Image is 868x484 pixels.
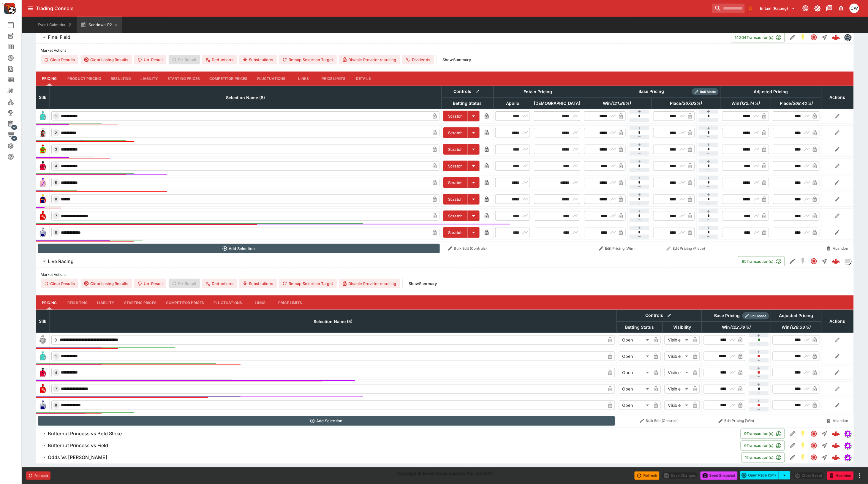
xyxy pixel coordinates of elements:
th: Controls [617,310,702,322]
div: betmakers [844,34,851,41]
span: 1 [54,354,58,358]
div: simulator [844,442,851,449]
button: Starting Prices [119,295,161,310]
em: ( 121.86 %) [611,100,631,107]
button: Edit Detail [787,428,798,439]
button: Edit Detail [787,440,798,451]
button: Fluctuations [209,295,247,310]
button: Add Selection [38,416,615,426]
svg: Closed [810,442,818,449]
div: simulator [844,430,851,437]
button: Competitor Prices [205,72,252,86]
button: 1Transaction(s) [741,453,785,463]
span: Selection Name (5) [307,318,359,325]
div: Show/hide Price Roll mode configuration. [742,312,769,319]
button: 95Transaction(s) [738,256,785,266]
img: runner 5 [38,178,48,187]
button: Deductions [202,279,237,288]
em: ( 367.03 %) [681,100,702,107]
th: Adjusted Pricing [720,86,821,97]
div: 90dd05d3-9fd4-4774-9008-08cc8e954d3b [832,453,840,462]
div: Christopher Winter [850,4,859,13]
h6: Final Field [48,34,70,40]
button: Clear Losing Results [81,55,132,64]
div: f17aee11-2b10-40d2-8257-40447c896723 [832,257,840,265]
button: Straight [819,440,830,451]
div: Nexus Entities [7,87,24,94]
button: Documentation [824,3,835,14]
button: Scratch [443,177,468,188]
em: ( 122.74 %) [740,100,760,107]
span: 7 [54,387,58,391]
div: Visible [665,384,690,394]
h6: Odds Vs [PERSON_NAME] [48,455,107,461]
button: Select Tenant [757,4,799,13]
button: Closed [809,256,819,267]
h6: Butternut Princess vs Field [48,443,108,449]
th: Apollo [494,97,532,109]
button: Scratch [443,194,468,205]
button: Resulting [106,72,136,86]
input: search [712,4,745,13]
span: Selection Name (8) [219,94,271,101]
button: Closed [809,32,819,43]
button: Links [290,72,317,86]
button: SGM Disabled [798,256,809,267]
button: 6Transaction(s) [741,441,785,451]
th: Actions [821,86,853,109]
img: runner 3 [38,145,48,154]
button: Live Racing [36,255,738,267]
div: Base Pricing [636,88,667,95]
button: Bulk Edit (Controls) [443,244,492,253]
button: Scratch [443,211,468,221]
em: ( 128.33 %) [790,324,811,331]
img: logo-cerberus--red.svg [832,453,840,462]
div: Base Pricing [712,312,742,319]
div: Meetings [7,43,24,50]
th: Silk [36,310,50,333]
button: Scratch [443,227,468,238]
button: Price Limits [317,72,350,86]
svg: Closed [810,454,818,461]
a: 90dd05d3-9fd4-4774-9008-08cc8e954d3b [830,452,842,464]
button: Competitor Prices [161,295,209,310]
span: 8 [54,230,59,235]
img: runner 7 [38,384,48,394]
button: Butternut Princess vs Bold Strike [36,428,741,440]
button: Odds Vs [PERSON_NAME] [36,452,741,464]
button: Price Limits [273,295,307,310]
img: logo-cerberus--red.svg [832,33,840,42]
button: Toggle light/dark mode [812,3,823,14]
div: Help & Support [7,153,24,160]
span: Place(368.40%) [773,100,819,107]
button: Straight [819,256,830,267]
span: Re-Result [169,279,200,288]
th: Adjusted Pricing [771,310,821,322]
span: 4 [54,371,59,375]
button: Scratch [443,127,468,138]
button: Edit Detail [787,452,798,463]
button: SGM Enabled [798,440,809,451]
span: Roll Mode [748,314,769,319]
span: Betting Status [619,324,661,331]
div: System Settings [7,142,24,149]
th: [DEMOGRAPHIC_DATA] [532,97,582,109]
button: Substitutions [239,279,277,288]
button: Remap Selection Target [279,279,337,288]
button: SGM Enabled [798,428,809,439]
button: Scratch [443,161,468,171]
div: Open [619,368,651,377]
img: runner 4 [38,368,48,377]
button: Bulk edit [665,312,673,319]
div: Open [619,384,651,394]
th: Controls [442,86,494,97]
img: logo-cerberus--red.svg [832,257,840,265]
button: Butternut Princess vs Field [36,440,741,452]
button: Straight [819,428,830,439]
button: Bulk Edit (Controls) [619,416,700,426]
img: logo-cerberus--red.svg [832,430,840,438]
div: Open [619,335,651,345]
button: Pricing [36,72,63,86]
span: Roll Mode [698,89,719,94]
button: Product Pricing [63,72,106,86]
